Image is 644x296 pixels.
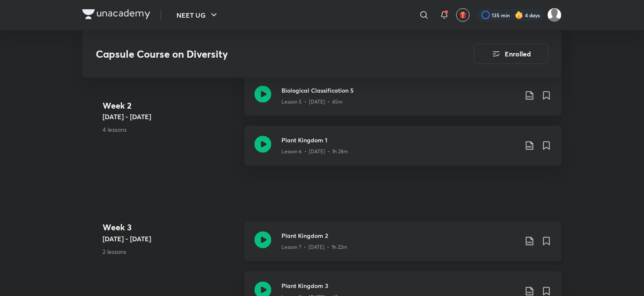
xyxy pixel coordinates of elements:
[103,234,238,244] h5: [DATE] - [DATE]
[244,126,562,176] a: Plant Kingdom 1Lesson 6 • [DATE] • 1h 28m
[103,125,238,134] p: 4 lessons
[103,248,238,256] p: 2 lessons
[281,86,518,95] h3: Biological Classification 5
[281,148,348,156] p: Lesson 6 • [DATE] • 1h 28m
[456,8,470,22] button: avatar
[515,11,523,19] img: streak
[281,244,347,251] p: Lesson 7 • [DATE] • 1h 22m
[103,221,238,234] h4: Week 3
[474,44,548,64] button: Enrolled
[103,112,238,122] h5: [DATE] - [DATE]
[281,282,518,291] h3: Plant Kingdom 3
[244,76,562,126] a: Biological Classification 5Lesson 5 • [DATE] • 45m
[171,7,224,24] button: NEET UG
[103,99,238,112] h4: Week 2
[281,136,518,145] h3: Plant Kingdom 1
[82,9,150,21] a: Company Logo
[281,232,518,240] h3: Plant Kingdom 2
[459,11,467,19] img: avatar
[244,221,562,272] a: Plant Kingdom 2Lesson 7 • [DATE] • 1h 22m
[96,48,426,60] h3: Capsule Course on Diversity
[82,9,150,19] img: Company Logo
[281,98,343,106] p: Lesson 5 • [DATE] • 45m
[547,8,562,22] img: Kebir Hasan Sk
